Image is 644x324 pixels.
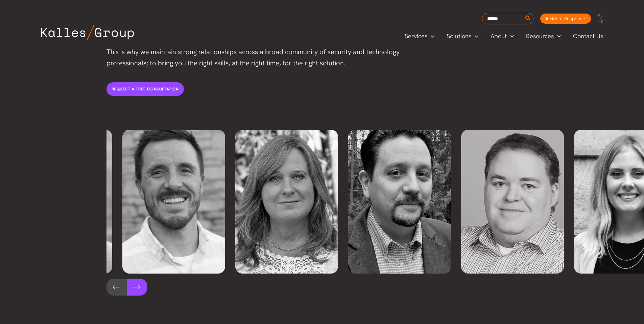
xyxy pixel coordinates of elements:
[520,31,567,41] a: ResourcesMenu Toggle
[526,31,554,41] span: Resources
[41,25,134,40] img: Kalles Group
[399,30,610,42] nav: Primary Site Navigation
[524,13,532,24] button: Search
[554,31,561,41] span: Menu Toggle
[573,31,603,41] span: Contact Us
[427,31,434,41] span: Menu Toggle
[106,82,184,96] a: Request a free consultation
[405,31,427,41] span: Services
[399,31,440,41] a: ServicesMenu Toggle
[447,31,471,41] span: Solutions
[112,86,179,92] span: Request a free consultation
[440,31,484,41] a: SolutionsMenu Toggle
[567,31,610,41] a: Contact Us
[540,14,591,24] a: Incident Response
[471,31,478,41] span: Menu Toggle
[507,31,514,41] span: Menu Toggle
[484,31,520,41] a: AboutMenu Toggle
[491,31,507,41] span: About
